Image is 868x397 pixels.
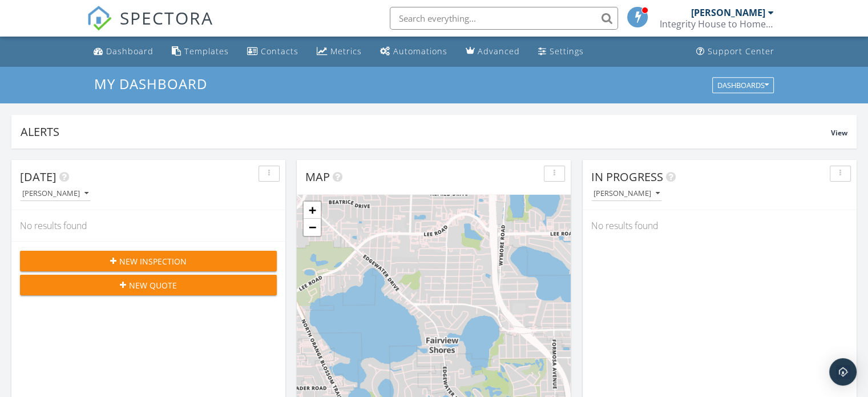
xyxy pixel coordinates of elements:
div: Integrity House to Home Inspections LLC [660,18,774,30]
div: No results found [583,210,857,241]
a: Settings [534,41,588,62]
input: Search everything... [390,7,618,30]
div: Dashboard [106,46,154,57]
a: Zoom in [304,202,321,219]
button: [PERSON_NAME] [20,186,91,202]
button: [PERSON_NAME] [591,186,662,202]
div: Dashboards [717,81,769,89]
a: Dashboard [89,41,158,62]
a: Support Center [692,41,779,62]
div: Alerts [21,124,831,139]
span: View [831,128,847,138]
div: Settings [550,46,584,57]
div: No results found [11,210,285,241]
div: Support Center [708,46,774,57]
a: Advanced [461,41,524,62]
a: SPECTORA [87,15,213,39]
span: In Progress [591,169,663,185]
button: Dashboards [712,77,774,93]
div: Automations [393,46,447,57]
div: Contacts [261,46,298,57]
a: Contacts [243,41,303,62]
span: Map [305,169,330,185]
button: New Quote [20,275,277,295]
div: [PERSON_NAME] [594,190,660,198]
a: Templates [167,41,233,62]
a: Zoom out [304,219,321,236]
span: New Quote [129,279,177,291]
div: Metrics [330,46,362,57]
a: Metrics [312,41,366,62]
span: New Inspection [119,255,187,267]
span: My Dashboard [94,74,207,93]
div: Templates [184,46,229,57]
span: SPECTORA [120,6,213,30]
div: Open Intercom Messenger [829,358,857,386]
span: [DATE] [20,169,56,185]
a: Automations (Basic) [376,41,452,62]
button: New Inspection [20,251,277,271]
img: The Best Home Inspection Software - Spectora [87,6,112,31]
div: Advanced [478,46,520,57]
div: [PERSON_NAME] [22,190,88,198]
div: [PERSON_NAME] [691,7,765,18]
